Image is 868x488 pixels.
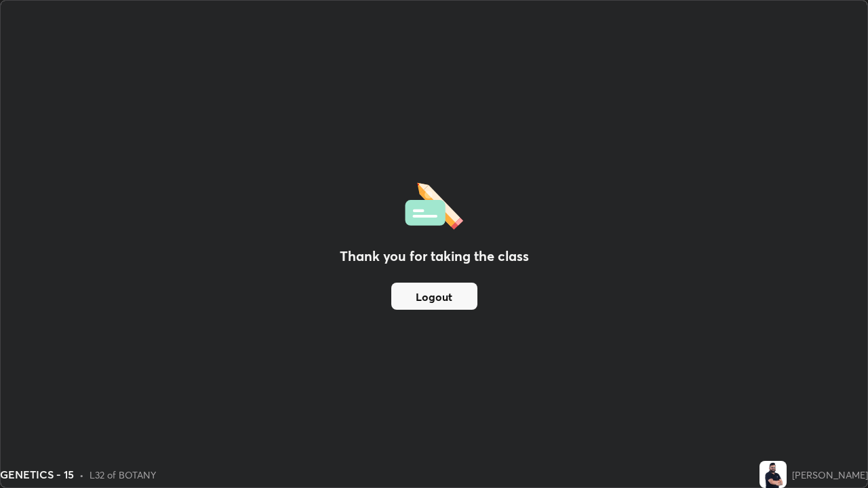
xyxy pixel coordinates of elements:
[759,461,787,488] img: d98aa69fbffa4e468a8ec30e0ca3030a.jpg
[391,283,477,310] button: Logout
[340,246,529,266] h2: Thank you for taking the class
[90,468,156,482] div: L32 of BOTANY
[405,178,463,230] img: offlineFeedback.1438e8b3.svg
[79,468,84,482] div: •
[792,468,868,482] div: [PERSON_NAME]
